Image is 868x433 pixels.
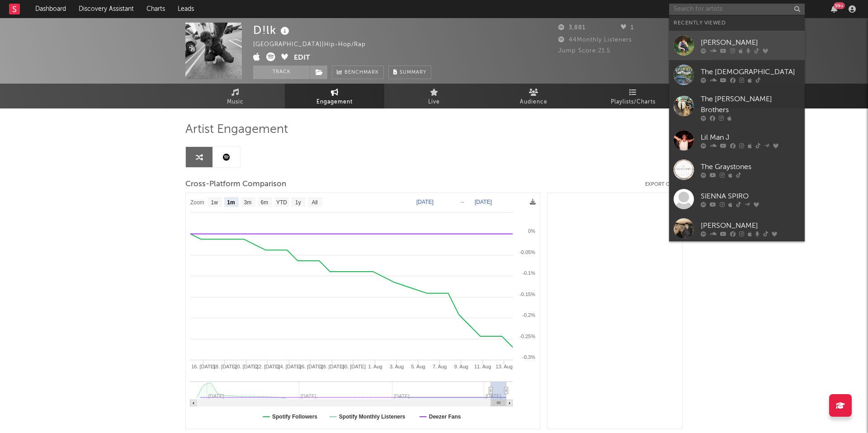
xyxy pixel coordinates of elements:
[390,364,404,369] text: 3. Aug
[213,364,237,369] text: 18. [DATE]
[519,292,535,297] text: -0.15%
[701,132,800,143] div: Lil Man J
[261,199,269,206] text: 6m
[522,312,535,318] text: -0.2%
[227,97,244,108] span: Music
[669,31,805,60] a: [PERSON_NAME]
[522,354,535,360] text: -0.3%
[276,199,287,206] text: YTD
[272,414,317,420] text: Spotify Followers
[475,199,492,205] text: [DATE]
[558,25,585,31] span: 3,881
[611,97,656,108] span: Playlists/Charts
[429,414,461,420] text: Deezer Fans
[674,18,800,28] div: Recently Viewed
[400,70,426,75] span: Summary
[701,161,800,172] div: The Graystones
[211,199,218,206] text: 1w
[191,364,215,369] text: 16. [DATE]
[701,220,800,231] div: [PERSON_NAME]
[299,364,323,369] text: 26. [DATE]
[459,199,465,205] text: →
[253,23,292,38] div: D!lk
[701,191,800,202] div: SIENNA SPIRO
[831,5,837,13] button: 99+
[416,199,434,205] text: [DATE]
[484,84,583,108] a: Audience
[277,364,301,369] text: 24. [DATE]
[669,155,805,184] a: The Graystones
[669,89,805,126] a: The [PERSON_NAME] Brothers
[669,184,805,214] a: SIENNA SPIRO
[701,66,800,77] div: The [DEMOGRAPHIC_DATA]
[185,84,285,108] a: Music
[701,94,800,116] div: The [PERSON_NAME] Brothers
[311,199,317,206] text: All
[496,364,513,369] text: 13. Aug
[384,84,484,108] a: Live
[234,364,258,369] text: 20. [DATE]
[558,37,632,43] span: 44 Monthly Listeners
[253,39,376,50] div: [GEOGRAPHIC_DATA] | Hip-Hop/Rap
[621,25,634,31] span: 1
[433,364,447,369] text: 7. Aug
[669,60,805,89] a: The [DEMOGRAPHIC_DATA]
[669,214,805,243] a: [PERSON_NAME]
[669,4,805,15] input: Search for artists
[834,2,845,9] div: 99 +
[320,364,344,369] text: 28. [DATE]
[295,199,301,206] text: 1y
[519,249,535,255] text: -0.05%
[185,124,288,135] span: Artist Engagement
[368,364,382,369] text: 1. Aug
[256,364,280,369] text: 22. [DATE]
[522,270,535,276] text: -0.1%
[528,228,535,234] text: 0%
[388,66,431,79] button: Summary
[669,126,805,155] a: Lil Man J
[520,97,547,108] span: Audience
[474,364,491,369] text: 11. Aug
[227,199,235,206] text: 1m
[454,364,468,369] text: 9. Aug
[190,199,204,206] text: Zoom
[411,364,425,369] text: 5. Aug
[294,52,310,64] button: Edit
[583,84,683,108] a: Playlists/Charts
[342,364,366,369] text: 30. [DATE]
[339,414,406,420] text: Spotify Monthly Listeners
[253,66,310,79] button: Track
[244,199,252,206] text: 3m
[701,37,800,48] div: [PERSON_NAME]
[645,182,683,187] button: Export CSV
[185,179,286,190] span: Cross-Platform Comparison
[558,48,610,54] span: Jump Score: 21.5
[428,97,440,108] span: Live
[519,334,535,339] text: -0.25%
[332,66,384,79] a: Benchmark
[344,67,379,78] span: Benchmark
[285,84,384,108] a: Engagement
[316,97,353,108] span: Engagement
